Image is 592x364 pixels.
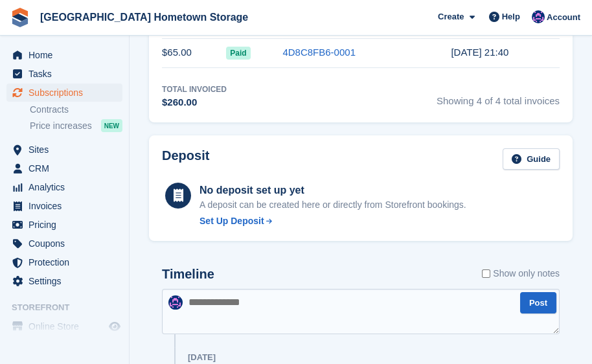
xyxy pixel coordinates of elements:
[28,253,106,271] span: Protection
[6,178,122,196] a: menu
[35,6,253,28] a: [GEOGRAPHIC_DATA] Hometown Storage
[438,10,464,23] span: Create
[199,214,264,228] div: Set Up Deposit
[199,214,466,228] a: Set Up Deposit
[6,141,122,159] a: menu
[162,84,227,95] div: Total Invoiced
[12,301,129,314] span: Storefront
[162,95,227,110] div: $260.00
[199,183,466,198] div: No deposit set up yet
[30,119,122,133] a: Price increases NEW
[28,216,106,234] span: Pricing
[6,234,122,253] a: menu
[28,272,106,290] span: Settings
[162,38,226,67] td: $65.00
[6,65,122,83] a: menu
[437,84,560,110] span: Showing 4 of 4 total invoices
[6,216,122,234] a: menu
[28,159,106,177] span: CRM
[162,267,214,282] h2: Timeline
[28,65,106,83] span: Tasks
[6,197,122,215] a: menu
[107,319,122,334] a: Preview store
[10,8,30,27] img: stora-icon-8386f47178a22dfd0bd8f6a31ec36ba5ce8667c1dd55bd0f319d3a0aa187defe.svg
[101,119,122,132] div: NEW
[520,292,556,313] button: Post
[282,47,356,58] a: 4D8C8FB6-0001
[532,10,545,23] img: Amy Liposky-Vincent
[503,148,560,170] a: Guide
[28,317,106,336] span: Online Store
[226,47,250,60] span: Paid
[6,272,122,290] a: menu
[28,178,106,196] span: Analytics
[6,159,122,177] a: menu
[6,253,122,271] a: menu
[28,84,106,102] span: Subscriptions
[6,317,122,336] a: menu
[6,46,122,64] a: menu
[28,141,106,159] span: Sites
[30,120,92,132] span: Price increases
[482,267,490,280] input: Show only notes
[482,267,560,280] label: Show only notes
[502,10,520,23] span: Help
[28,197,106,215] span: Invoices
[168,295,183,310] img: Amy Liposky-Vincent
[188,352,216,363] div: [DATE]
[162,148,209,170] h2: Deposit
[451,47,508,58] time: 2025-04-17 01:40:18 UTC
[28,46,106,64] span: Home
[28,234,106,253] span: Coupons
[6,84,122,102] a: menu
[199,198,466,212] p: A deposit can be created here or directly from Storefront bookings.
[30,104,122,116] a: Contracts
[547,11,580,24] span: Account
